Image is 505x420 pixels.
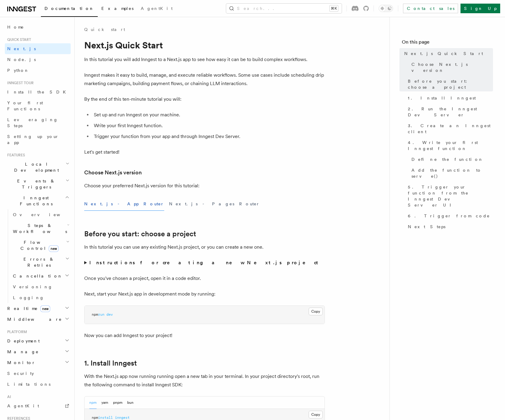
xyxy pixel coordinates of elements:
a: Limitations [5,379,71,390]
span: Add the function to serve() [411,167,493,179]
span: Deployment [5,338,40,344]
span: Install the SDK [7,90,69,94]
span: npm [92,415,98,420]
button: Toggle dark mode [379,5,393,12]
a: 3. Create an Inngest client [405,120,493,137]
li: Trigger your function from your app and through Inngest Dev Server. [92,132,325,141]
a: Before you start: choose a project [84,230,196,238]
span: Manage [5,349,39,355]
span: Platform [5,330,27,334]
button: yarn [101,397,108,409]
span: AgentKit [7,403,39,408]
span: Setting up your app [7,134,59,145]
span: Versioning [13,284,53,289]
summary: Instructions for creating a new Next.js project [84,259,325,267]
a: Overview [11,209,71,220]
span: run [98,312,104,317]
a: Security [5,368,71,379]
a: 5. Trigger your function from the Inngest Dev Server UI [405,182,493,210]
p: Inngest makes it easy to build, manage, and execute reliable workflows. Some use cases include sc... [84,71,325,88]
span: Overview [13,212,75,217]
a: Define the function [409,154,493,165]
button: Steps & Workflows [11,220,71,237]
span: Logging [13,295,44,300]
button: bun [127,397,134,409]
span: Next Steps [408,224,445,230]
span: 3. Create an Inngest client [408,123,493,135]
a: Next.js [5,43,71,54]
p: Next, start your Next.js app in development mode by running: [84,290,325,298]
button: Middleware [5,314,71,325]
span: install [98,415,113,420]
button: Copy [309,308,323,315]
span: inngest [115,415,130,420]
button: npm [89,397,97,409]
span: new [40,305,50,312]
a: AgentKit [137,2,176,16]
span: Home [7,24,24,30]
span: Leveraging Steps [7,117,58,128]
span: Documentation [45,6,94,11]
span: new [49,245,59,252]
a: Add the function to serve() [409,165,493,182]
span: Inngest Functions [5,195,65,207]
span: Steps & Workflows [11,222,67,235]
p: By the end of this ten-minute tutorial you will: [84,95,325,103]
span: Features [5,153,25,158]
span: Quick start [5,37,31,42]
button: Next.js - Pages Router [169,197,260,211]
span: Python [7,68,29,73]
a: Install the SDK [5,87,71,97]
span: Define the function [411,156,483,162]
button: Realtimenew [5,303,71,314]
span: Security [7,371,34,376]
button: Flow Controlnew [11,237,71,254]
p: Once you've chosen a project, open it in a code editor. [84,274,325,283]
kbd: ⌘K [330,5,338,11]
a: Setting up your app [5,131,71,148]
a: Python [5,65,71,76]
p: Let's get started! [84,148,325,156]
a: 6. Trigger from code [405,210,493,221]
span: Next.js Quick Start [404,51,483,57]
span: 2. Run the Inngest Dev Server [408,106,493,118]
span: Before you start: choose a project [408,78,493,90]
a: Node.js [5,54,71,65]
button: Monitor [5,357,71,368]
a: 1. Install Inngest [84,359,137,367]
p: Now you can add Inngest to your project! [84,331,325,340]
span: Limitations [7,382,51,387]
a: Next Steps [405,221,493,232]
h1: Next.js Quick Start [84,40,325,51]
span: Your first Functions [7,100,43,111]
a: Logging [11,292,71,303]
span: Monitor [5,360,35,366]
p: With the Next.js app now running running open a new tab in your terminal. In your project directo... [84,372,325,389]
span: npm [92,312,98,317]
a: AgentKit [5,400,71,411]
span: Examples [101,6,134,11]
a: Contact sales [403,4,458,13]
a: Choose Next.js version [84,168,142,177]
a: 2. Run the Inngest Dev Server [405,103,493,120]
h4: On this page [402,38,493,48]
button: Inngest Functions [5,192,71,209]
a: Next.js Quick Start [402,48,493,59]
button: Local Development [5,159,71,176]
span: Events & Triggers [5,178,66,190]
span: Local Development [5,161,66,173]
span: 4. Write your first Inngest function [408,139,493,152]
a: Documentation [41,2,98,17]
button: Events & Triggers [5,176,71,192]
span: Realtime [5,305,50,311]
button: pnpm [113,397,122,409]
li: Set up and run Inngest on your machine. [92,111,325,119]
a: Sign Up [460,4,500,13]
span: Next.js [7,46,36,51]
span: AI [5,394,11,399]
p: Choose your preferred Next.js version for this tutorial: [84,182,325,190]
a: Before you start: choose a project [405,76,493,93]
button: Deployment [5,336,71,346]
a: Your first Functions [5,97,71,114]
span: Cancellation [11,273,63,279]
